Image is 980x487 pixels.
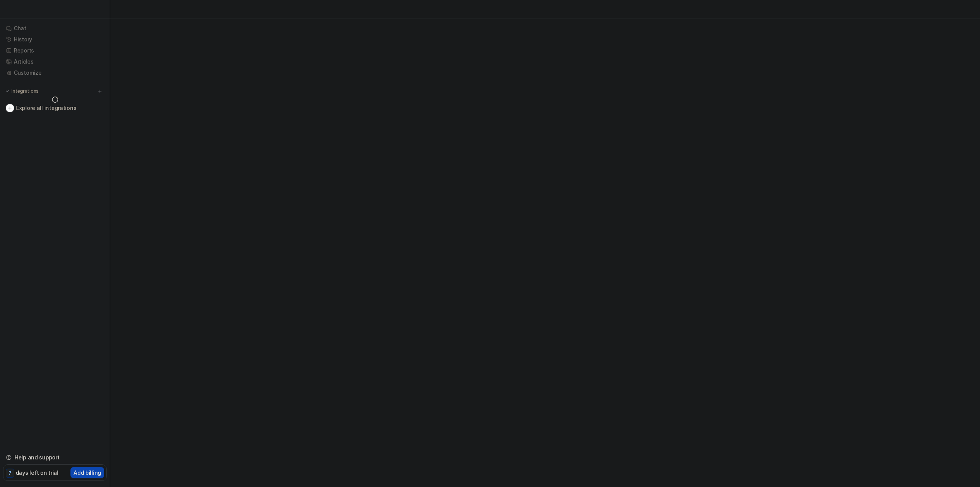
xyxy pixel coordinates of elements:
[3,56,107,67] a: Articles
[3,452,107,463] a: Help and support
[3,87,41,95] button: Integrations
[3,67,107,78] a: Customize
[5,89,10,94] img: expand menu
[97,89,103,94] img: menu_add.svg
[73,469,101,477] p: Add billing
[8,470,11,477] p: 7
[16,469,59,477] p: days left on trial
[70,467,104,478] button: Add billing
[3,34,107,45] a: History
[6,104,14,112] img: explore all integrations
[16,102,104,114] span: Explore all integrations
[3,45,107,56] a: Reports
[3,103,107,113] a: Explore all integrations
[3,23,107,34] a: Chat
[11,88,39,94] p: Integrations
